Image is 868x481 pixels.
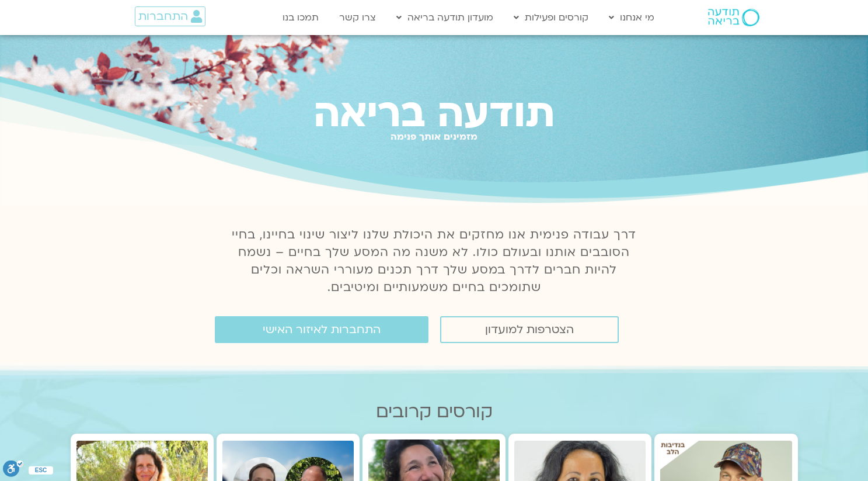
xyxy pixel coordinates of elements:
[485,323,574,336] span: הצטרפות למועדון
[71,402,798,422] h2: קורסים קרובים
[391,6,499,29] a: מועדון תודעה בריאה
[333,6,382,29] a: צרו קשר
[277,6,325,29] a: תמכו בנו
[603,6,660,29] a: מי אנחנו
[263,323,381,336] span: התחברות לאיזור האישי
[508,6,594,29] a: קורסים ופעילות
[138,10,188,23] span: התחברות
[708,9,759,26] img: תודעה בריאה
[215,316,428,343] a: התחברות לאיזור האישי
[225,226,643,296] p: דרך עבודה פנימית אנו מחזקים את היכולת שלנו ליצור שינוי בחיינו, בחיי הסובבים אותנו ובעולם כולו. לא...
[135,6,205,26] a: התחברות
[440,316,619,343] a: הצטרפות למועדון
